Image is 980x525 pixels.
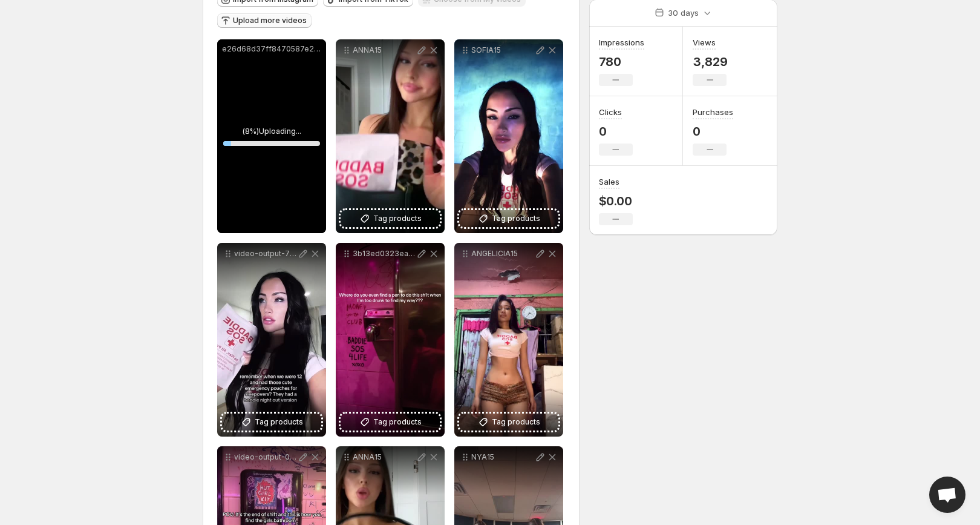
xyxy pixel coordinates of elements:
[459,210,558,227] button: Tag products
[373,416,422,428] span: Tag products
[693,106,733,118] h3: Purchases
[222,414,321,431] button: Tag products
[454,39,563,233] div: SOFIA15Tag products
[492,213,540,225] span: Tag products
[599,194,633,208] p: $0.00
[255,416,303,428] span: Tag products
[336,243,445,437] div: 3b13ed0323ea42d0bc18cb29dd2cc4e5 2Tag products
[353,452,416,462] p: ANNA15
[471,249,534,259] p: ANGELICIA15
[217,243,326,437] div: video-output-762E1D6F-2E45-4DEA-8DFD-AE153A422086-1 2Tag products
[353,45,416,55] p: ANNA15
[471,452,534,462] p: NYA15
[471,45,534,55] p: SOFIA15
[234,452,297,462] p: video-output-09350AF6-882D-4E04-A52A-B6507D4EF509-1 2
[599,106,622,118] h3: Clicks
[693,124,733,139] p: 0
[693,36,716,48] h3: Views
[454,243,563,437] div: ANGELICIA15Tag products
[336,39,445,233] div: ANNA15Tag products
[341,414,440,431] button: Tag products
[599,36,644,48] h3: Impressions
[599,124,633,139] p: 0
[373,213,422,225] span: Tag products
[353,249,416,259] p: 3b13ed0323ea42d0bc18cb29dd2cc4e5 2
[341,210,440,227] button: Tag products
[668,7,699,19] p: 30 days
[492,416,540,428] span: Tag products
[929,477,965,513] div: Open chat
[222,44,321,54] p: e26d68d37ff8470587e24b3465e90b25.MOV
[599,176,619,188] h3: Sales
[599,54,644,69] p: 780
[234,249,297,259] p: video-output-762E1D6F-2E45-4DEA-8DFD-AE153A422086-1 2
[459,414,558,431] button: Tag products
[693,54,727,69] p: 3,829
